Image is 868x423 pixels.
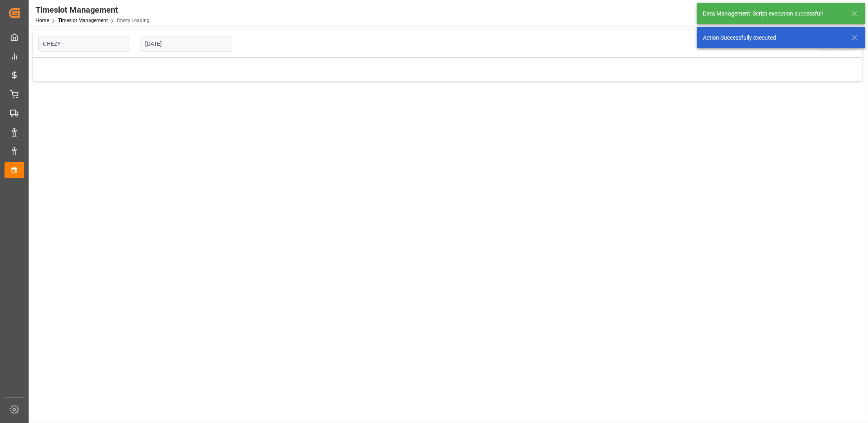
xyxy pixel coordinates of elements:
a: Timeslot Management [58,18,108,23]
div: Action Successfully executed [703,34,843,42]
input: Type to search/select [38,36,129,51]
input: DD-MM-YYYY [141,36,231,51]
div: Data Management: Script execution successful! [703,9,843,18]
div: Timeslot Management [36,4,150,16]
a: Home [36,18,49,23]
